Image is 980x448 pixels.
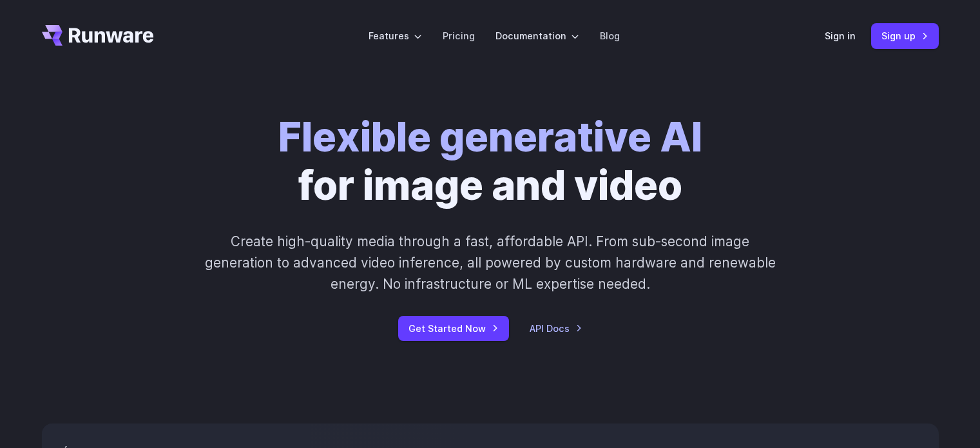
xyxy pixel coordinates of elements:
[443,28,475,43] a: Pricing
[600,28,620,43] a: Blog
[278,113,702,210] h1: for image and video
[495,28,579,43] label: Documentation
[369,28,422,43] label: Features
[871,23,939,48] a: Sign up
[825,28,856,43] a: Sign in
[203,231,777,295] p: Create high-quality media through a fast, affordable API. From sub-second image generation to adv...
[398,316,509,341] a: Get Started Now
[530,321,582,336] a: API Docs
[278,113,702,161] strong: Flexible generative AI
[42,25,154,46] a: Go to /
